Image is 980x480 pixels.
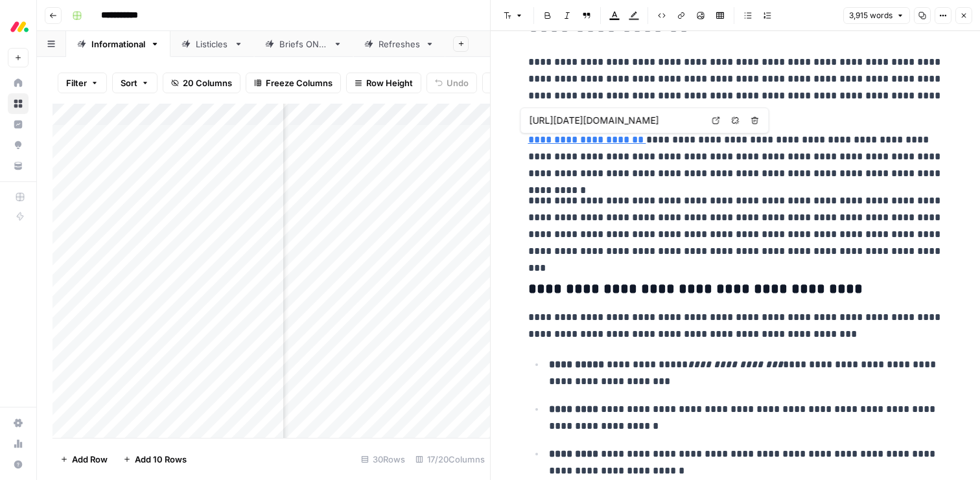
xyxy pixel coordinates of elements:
div: Briefs ONLY [279,38,328,51]
span: Row Height [366,76,413,89]
span: Freeze Columns [266,76,332,89]
a: Briefs ONLY [254,31,353,57]
span: 3,915 words [849,10,892,21]
a: Settings [8,413,29,433]
a: Opportunities [8,135,29,155]
div: Informational [91,38,145,51]
a: Listicles [170,31,254,57]
button: 3,915 words [843,7,910,24]
div: Listicles [196,38,229,51]
a: Home [8,73,29,93]
button: Workspace: Monday.com [8,10,29,43]
a: Insights [8,114,29,135]
div: 17/20 Columns [410,449,490,470]
button: 20 Columns [163,73,240,93]
button: Add 10 Rows [115,449,194,470]
span: Add 10 Rows [135,453,187,466]
a: Browse [8,93,29,114]
div: Refreshes [379,38,420,51]
span: Undo [447,76,469,89]
button: Undo [426,73,477,93]
span: Add Row [72,453,108,466]
a: Your Data [8,155,29,176]
button: Row Height [346,73,421,93]
a: Refreshes [353,31,445,57]
img: Monday.com Logo [8,15,31,38]
span: 20 Columns [183,76,232,89]
button: Freeze Columns [246,73,341,93]
button: Filter [58,73,107,93]
div: 30 Rows [356,449,410,470]
button: Add Row [52,449,115,470]
span: Filter [66,76,87,89]
button: Sort [112,73,157,93]
button: Help + Support [8,454,29,475]
a: Informational [66,31,170,57]
span: Sort [121,76,137,89]
a: Usage [8,433,29,454]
